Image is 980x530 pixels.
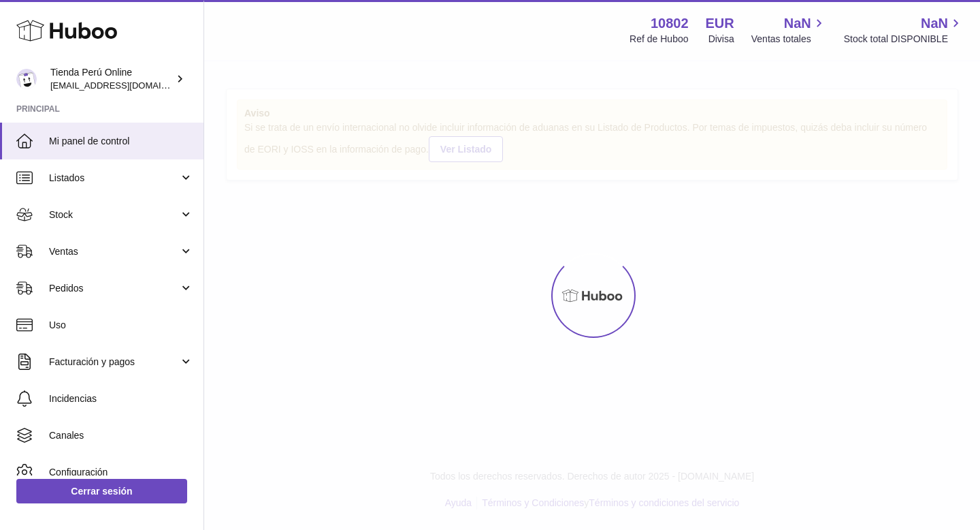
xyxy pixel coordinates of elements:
strong: EUR [706,14,734,33]
span: Ventas totales [751,33,827,46]
div: Divisa [708,33,734,46]
span: NaN [921,14,948,33]
span: Incidencias [49,392,193,405]
a: NaN Stock total DISPONIBLE [844,14,964,46]
span: Canales [49,429,193,442]
span: Listados [49,172,179,185]
span: [EMAIL_ADDRESS][DOMAIN_NAME] [50,80,200,91]
span: Stock [49,208,179,221]
span: Stock total DISPONIBLE [844,33,964,46]
span: NaN [784,14,811,33]
span: Mi panel de control [49,135,193,148]
span: Ventas [49,245,179,258]
div: Ref de Huboo [630,33,688,46]
div: Tienda Perú Online [50,66,173,92]
span: Configuración [49,466,193,479]
span: Facturación y pagos [49,356,179,369]
a: Cerrar sesión [16,479,187,503]
strong: 10802 [651,14,689,33]
a: NaN Ventas totales [751,14,827,46]
span: Uso [49,319,193,332]
img: contacto@tiendaperuonline.com [16,69,37,89]
span: Pedidos [49,282,179,295]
